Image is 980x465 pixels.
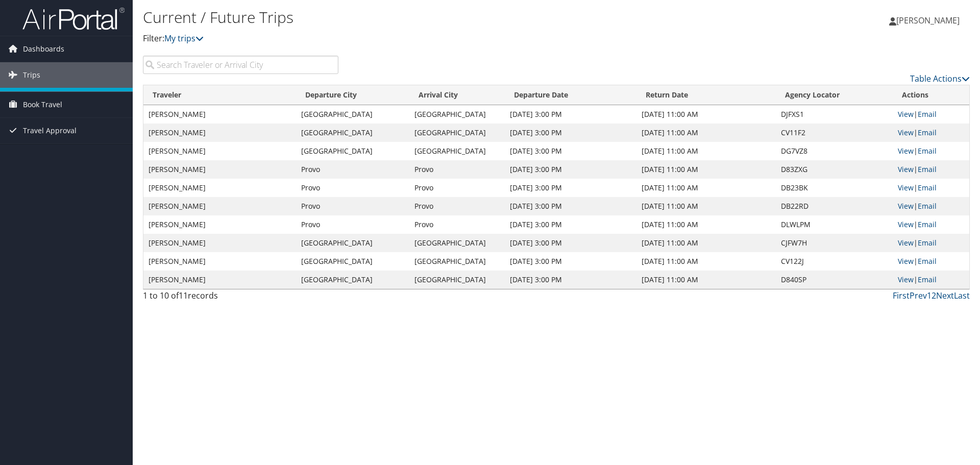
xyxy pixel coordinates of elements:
td: [GEOGRAPHIC_DATA] [409,142,505,160]
td: Provo [409,215,505,234]
td: D840SP [776,271,893,289]
td: [DATE] 11:00 AM [636,234,776,252]
td: [PERSON_NAME] [143,124,296,142]
td: [GEOGRAPHIC_DATA] [296,142,409,160]
td: [PERSON_NAME] [143,142,296,160]
td: | [893,160,969,179]
td: [DATE] 3:00 PM [505,142,636,160]
th: Agency Locator: activate to sort column ascending [776,85,893,105]
td: CJFW7H [776,234,893,252]
td: [DATE] 3:00 PM [505,179,636,197]
td: [PERSON_NAME] [143,160,296,179]
td: [GEOGRAPHIC_DATA] [296,271,409,289]
td: [DATE] 3:00 PM [505,234,636,252]
a: Email [918,238,937,248]
td: Provo [296,197,409,215]
a: [PERSON_NAME] [889,5,970,36]
a: View [898,238,914,248]
td: CV122J [776,252,893,271]
td: [DATE] 11:00 AM [636,271,776,289]
a: Last [954,290,970,301]
a: Email [918,256,937,266]
td: [DATE] 11:00 AM [636,160,776,179]
input: Search Traveler or Arrival City [143,56,338,74]
th: Departure City: activate to sort column ascending [296,85,409,105]
a: View [898,109,914,119]
span: Book Travel [23,92,62,117]
a: First [893,290,910,301]
td: | [893,234,969,252]
span: Dashboards [23,36,64,62]
span: Travel Approval [23,118,77,143]
td: | [893,105,969,124]
a: View [898,164,914,174]
td: [GEOGRAPHIC_DATA] [409,234,505,252]
a: View [898,201,914,211]
a: Email [918,146,937,156]
td: | [893,215,969,234]
th: Return Date: activate to sort column ascending [636,85,776,105]
td: Provo [409,179,505,197]
p: Filter: [143,32,694,45]
a: Email [918,275,937,284]
td: [GEOGRAPHIC_DATA] [296,124,409,142]
a: My trips [164,33,204,44]
td: [DATE] 3:00 PM [505,160,636,179]
td: [DATE] 11:00 AM [636,124,776,142]
td: [DATE] 3:00 PM [505,197,636,215]
span: Trips [23,62,40,88]
td: | [893,197,969,215]
td: [GEOGRAPHIC_DATA] [409,271,505,289]
a: View [898,275,914,284]
td: DG7VZ8 [776,142,893,160]
td: CV11F2 [776,124,893,142]
td: [GEOGRAPHIC_DATA] [409,252,505,271]
td: [DATE] 11:00 AM [636,215,776,234]
td: [DATE] 11:00 AM [636,179,776,197]
th: Traveler: activate to sort column ascending [143,85,296,105]
td: D83ZXG [776,160,893,179]
a: 2 [932,290,936,301]
td: [PERSON_NAME] [143,234,296,252]
td: [DATE] 3:00 PM [505,215,636,234]
td: DB22RD [776,197,893,215]
a: Email [918,183,937,192]
td: Provo [296,215,409,234]
a: View [898,128,914,137]
td: [GEOGRAPHIC_DATA] [296,234,409,252]
td: | [893,142,969,160]
td: [PERSON_NAME] [143,215,296,234]
td: DJFXS1 [776,105,893,124]
h1: Current / Future Trips [143,7,694,28]
a: Next [936,290,954,301]
span: 11 [179,290,188,301]
a: Prev [910,290,927,301]
a: Email [918,109,937,119]
a: Email [918,201,937,211]
td: | [893,271,969,289]
td: [DATE] 11:00 AM [636,105,776,124]
img: airportal-logo.png [22,7,125,31]
td: | [893,179,969,197]
a: View [898,256,914,266]
th: Departure Date: activate to sort column descending [505,85,636,105]
td: [PERSON_NAME] [143,252,296,271]
td: [PERSON_NAME] [143,197,296,215]
span: [PERSON_NAME] [896,15,960,26]
td: Provo [296,179,409,197]
td: [GEOGRAPHIC_DATA] [296,105,409,124]
td: [PERSON_NAME] [143,105,296,124]
td: Provo [409,160,505,179]
td: [PERSON_NAME] [143,179,296,197]
td: Provo [296,160,409,179]
th: Actions [893,85,969,105]
td: Provo [409,197,505,215]
a: View [898,146,914,156]
a: Email [918,128,937,137]
td: [GEOGRAPHIC_DATA] [296,252,409,271]
td: DB23BK [776,179,893,197]
th: Arrival City: activate to sort column ascending [409,85,505,105]
div: 1 to 10 of records [143,289,338,307]
td: [DATE] 3:00 PM [505,105,636,124]
td: [DATE] 3:00 PM [505,124,636,142]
